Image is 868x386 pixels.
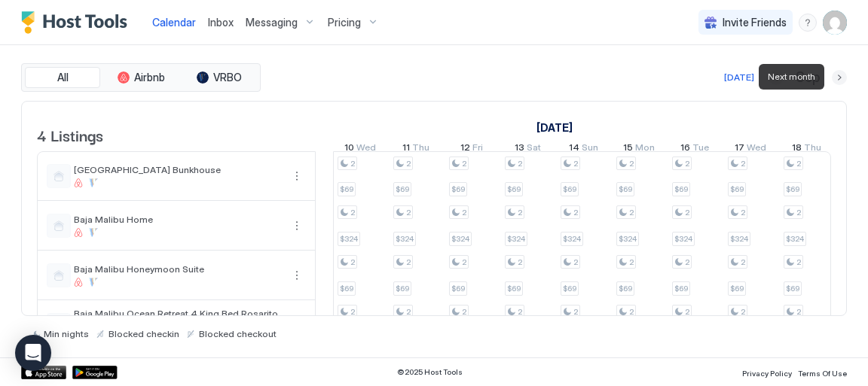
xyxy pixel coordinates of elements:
span: $324 [786,234,804,244]
span: Baja Malibu Honeymoon Suite [74,263,282,275]
div: menu [799,14,817,32]
span: 12 [460,141,470,157]
span: $69 [340,184,353,194]
span: $324 [730,234,748,244]
span: Pricing [328,16,361,29]
span: 2 [573,257,578,267]
button: All [25,67,100,88]
button: Airbnb [103,67,179,88]
span: 2 [741,208,745,217]
span: 2 [796,208,801,217]
span: 2 [406,307,411,317]
span: 2 [573,208,578,217]
a: Inbox [208,14,234,30]
span: Privacy Policy [742,369,792,378]
span: Terms Of Use [798,369,847,378]
span: Invite Friends [723,16,787,29]
div: User profile [823,11,847,35]
span: 2 [629,257,634,267]
span: 2 [573,159,578,169]
a: September 13, 2025 [511,138,545,160]
span: Messaging [246,16,298,29]
button: VRBO [182,67,257,88]
span: 2 [406,159,411,169]
span: $69 [563,184,576,194]
span: $69 [674,284,688,293]
span: 10 [344,141,354,157]
span: 2 [741,257,745,267]
span: 2 [685,307,689,317]
a: September 16, 2025 [677,138,713,160]
span: $69 [730,184,744,194]
span: 2 [518,159,522,169]
span: 2 [462,307,466,317]
span: Wed [356,141,376,157]
div: menu [288,217,306,235]
span: 2 [573,307,578,317]
span: 2 [629,307,634,317]
span: Fri [472,141,483,157]
span: $69 [396,284,409,293]
span: $69 [340,284,353,293]
div: [DATE] [724,71,754,84]
span: 2 [350,257,355,267]
span: Next month [768,70,815,84]
button: More options [288,167,306,185]
span: $324 [340,234,358,244]
span: Sun [582,141,598,157]
span: Wed [747,141,766,157]
span: 11 [402,141,410,157]
span: 2 [685,159,689,169]
span: 2 [462,208,466,217]
span: 2 [518,208,522,217]
span: $324 [674,234,692,244]
span: Mon [635,141,655,157]
div: menu [288,266,306,284]
span: $69 [730,284,744,293]
span: $69 [507,284,521,293]
span: 2 [462,159,466,169]
span: Blocked checkout [199,328,277,339]
span: Blocked checkin [108,328,179,339]
a: Google Play Store [72,366,118,379]
a: Host Tools Logo [21,11,134,34]
span: 18 [792,141,802,157]
span: 2 [685,208,689,217]
span: $324 [563,234,581,244]
div: Open Intercom Messenger [15,335,51,371]
span: $69 [674,184,688,194]
span: 2 [350,208,355,217]
span: © 2025 Host Tools [397,367,463,377]
span: Calendar [152,16,196,29]
div: menu [288,167,306,185]
span: 2 [741,159,745,169]
span: $69 [451,284,465,293]
span: $69 [507,184,521,194]
button: Next month [832,70,847,85]
span: $324 [451,234,469,244]
span: 2 [406,208,411,217]
a: September 15, 2025 [619,138,659,160]
a: Privacy Policy [742,364,792,380]
span: 2 [462,257,466,267]
a: Terms Of Use [798,364,847,380]
span: Min nights [44,328,89,339]
div: tab-group [21,63,261,92]
span: Thu [412,141,429,157]
span: $69 [619,284,632,293]
span: [GEOGRAPHIC_DATA] Bunkhouse [74,164,282,175]
span: 2 [518,307,522,317]
span: Inbox [208,16,234,29]
span: $324 [619,234,637,244]
span: 2 [629,208,634,217]
span: Airbnb [134,71,165,84]
button: More options [288,266,306,284]
span: VRBO [213,71,242,84]
span: $69 [786,284,799,293]
span: Thu [804,141,821,157]
span: $69 [563,284,576,293]
span: $69 [786,184,799,194]
span: 4 Listings [37,123,103,146]
a: September 11, 2025 [399,138,433,160]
